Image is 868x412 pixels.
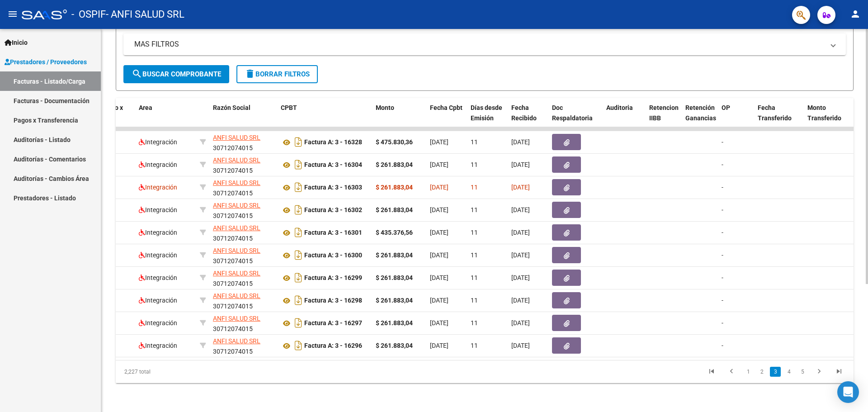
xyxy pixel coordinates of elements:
span: 11 [471,319,478,327]
a: 4 [783,367,794,377]
span: 11 [471,297,478,304]
strong: $ 261.883,04 [376,297,413,304]
span: Integración [139,206,177,213]
button: Borrar Filtros [236,65,318,83]
li: page 5 [796,364,809,379]
strong: Factura A: 3 - 16299 [304,275,362,282]
span: Retención Ganancias [685,104,716,122]
span: Monto [376,104,394,111]
span: [DATE] [430,138,448,146]
strong: Factura A: 3 - 16303 [304,184,362,191]
strong: $ 261.883,04 [376,161,413,168]
a: 3 [770,367,781,377]
strong: Factura A: 3 - 16296 [304,342,362,350]
span: Integración [139,138,177,146]
span: - [722,138,723,146]
span: Integración [139,161,177,168]
span: 11 [471,251,478,259]
datatable-header-cell: Retencion IIBB [646,98,682,138]
span: 11 [471,138,478,146]
span: - [722,251,723,259]
span: ANFI SALUD SRL [213,224,260,232]
span: [DATE] [430,251,448,259]
span: - [722,274,723,281]
span: [DATE] [511,138,530,146]
datatable-header-cell: Días desde Emisión [467,98,508,138]
span: Borrar Filtros [245,70,310,78]
span: [DATE] [511,161,530,168]
datatable-header-cell: Monto Transferido [804,98,854,138]
mat-icon: search [132,68,142,79]
div: 30712074015 [213,178,274,197]
div: 30712074015 [213,268,274,287]
datatable-header-cell: Area [135,98,196,138]
span: Doc Respaldatoria [552,104,593,122]
span: ANFI SALUD SRL [213,179,260,186]
span: ANFI SALUD SRL [213,156,260,164]
span: Prestadores / Proveedores [5,57,87,67]
span: 11 [471,161,478,168]
div: 30712074015 [213,336,274,355]
span: 11 [471,229,478,236]
strong: Factura A: 3 - 16328 [304,139,362,146]
span: Buscar Comprobante [132,70,221,78]
span: Integración [139,184,177,191]
a: 2 [756,367,767,377]
span: - [722,161,723,168]
div: 30712074015 [213,246,274,265]
span: Integración [139,297,177,304]
span: [DATE] [430,342,448,349]
i: Descargar documento [292,203,304,217]
span: Inicio [5,38,28,47]
i: Descargar documento [292,248,304,262]
span: [DATE] [430,319,448,327]
span: [DATE] [430,184,448,191]
datatable-header-cell: Fecha Cpbt [426,98,467,138]
mat-icon: delete [245,68,255,79]
strong: $ 261.883,04 [376,342,413,349]
i: Descargar documento [292,225,304,240]
span: - [722,297,723,304]
a: go to last page [830,367,848,377]
span: Auditoria [606,104,633,111]
span: ANFI SALUD SRL [213,247,260,254]
span: ANFI SALUD SRL [213,270,260,277]
span: Integración [139,251,177,259]
li: page 2 [755,364,769,379]
div: 30712074015 [213,133,274,152]
span: 11 [471,184,478,191]
strong: $ 261.883,04 [376,319,413,327]
span: [DATE] [430,161,448,168]
span: CPBT [281,104,297,111]
span: Días desde Emisión [471,104,502,122]
i: Descargar documento [292,180,304,194]
button: Buscar Comprobante [123,65,229,83]
li: page 1 [741,364,755,379]
strong: $ 435.376,56 [376,229,413,236]
mat-expansion-panel-header: MAS FILTROS [123,33,846,55]
datatable-header-cell: OP [718,98,754,138]
span: 11 [471,274,478,281]
span: - [722,342,723,349]
span: 11 [471,206,478,213]
mat-icon: person [850,9,861,19]
a: 5 [797,367,808,377]
span: - [722,184,723,191]
strong: $ 261.883,04 [376,206,413,213]
span: [DATE] [511,274,530,281]
i: Descargar documento [292,270,304,285]
li: page 4 [782,364,796,379]
div: 30712074015 [213,223,274,242]
i: Descargar documento [292,135,304,149]
span: - [722,319,723,327]
datatable-header-cell: Razón Social [209,98,277,138]
span: Fecha Transferido [758,104,792,122]
span: ANFI SALUD SRL [213,134,260,141]
span: - [722,229,723,236]
strong: $ 261.883,04 [376,184,413,191]
span: [DATE] [511,297,530,304]
div: Open Intercom Messenger [837,381,859,403]
strong: Factura A: 3 - 16304 [304,161,362,169]
span: OP [722,104,730,111]
datatable-header-cell: Doc Respaldatoria [548,98,603,138]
